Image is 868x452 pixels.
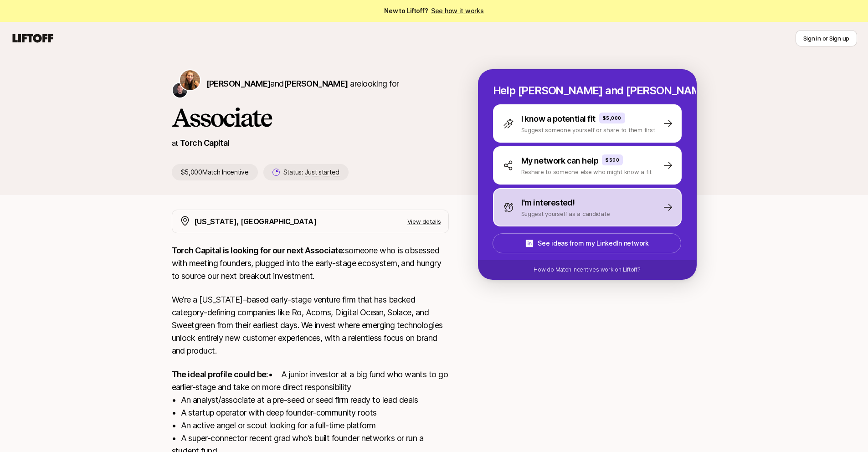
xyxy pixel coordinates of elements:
[172,137,178,149] p: at
[493,84,682,97] p: Help [PERSON_NAME] and [PERSON_NAME] hire
[493,233,681,253] button: See ideas from my LinkedIn network
[283,167,339,178] p: Status:
[606,156,619,164] p: $500
[172,164,258,180] p: $5,000 Match Incentive
[431,7,484,15] a: See how it works
[521,196,575,209] p: I'm interested!
[796,30,857,46] button: Sign in or Sign up
[270,79,348,88] span: and
[172,244,449,282] p: someone who is obsessed with meeting founders, plugged into the early-stage ecosystem, and hungry...
[538,238,648,249] p: See ideas from my LinkedIn network
[194,216,317,227] p: [US_STATE], [GEOGRAPHIC_DATA]
[407,217,441,226] p: View details
[384,5,483,16] span: New to Liftoff?
[206,79,271,88] span: [PERSON_NAME]
[521,167,652,176] p: Reshare to someone else who might know a fit
[521,113,596,125] p: I know a potential fit
[172,246,345,255] strong: Torch Capital is looking for our next Associate:
[180,138,230,148] a: Torch Capital
[305,168,339,176] span: Just started
[172,370,268,379] strong: The ideal profile could be:
[603,114,621,122] p: $5,000
[521,125,655,134] p: Suggest someone yourself or share to them first
[172,293,449,357] p: We’re a [US_STATE]–based early-stage venture firm that has backed category-defining companies lik...
[180,70,200,90] img: Katie Reiner
[284,79,348,88] span: [PERSON_NAME]
[521,154,599,167] p: My network can help
[172,104,449,131] h1: Associate
[173,83,187,98] img: Christopher Harper
[534,266,640,274] p: How do Match Incentives work on Liftoff?
[206,77,399,90] p: are looking for
[521,209,610,218] p: Suggest yourself as a candidate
